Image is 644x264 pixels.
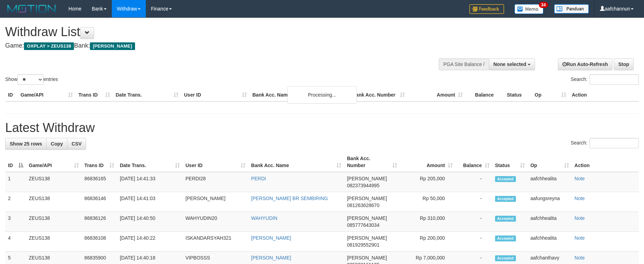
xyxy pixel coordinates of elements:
[5,232,26,251] td: 4
[554,4,589,14] img: panduan.png
[575,235,585,241] a: Note
[571,138,639,148] label: Search:
[575,255,585,261] a: Note
[569,89,639,101] th: Action
[26,152,82,172] th: Game/API: activate to sort column ascending
[515,4,544,14] img: Button%20Memo.svg
[183,192,248,212] td: [PERSON_NAME]
[400,212,455,232] td: Rp 310,000
[72,141,82,147] span: CSV
[82,152,117,172] th: Trans ID: activate to sort column ascending
[344,152,400,172] th: Bank Acc. Number: activate to sort column ascending
[251,196,328,201] a: [PERSON_NAME] BR SEMBIRING
[575,196,585,201] a: Note
[528,152,572,172] th: Op: activate to sort column ascending
[528,172,572,192] td: aafchhealita
[5,89,18,101] th: ID
[495,216,516,222] span: Accepted
[347,255,387,261] span: [PERSON_NAME]
[24,42,74,50] span: OXPLAY > ZEUS138
[117,172,183,192] td: [DATE] 14:41:33
[5,3,58,14] img: MOTION_logo.png
[455,192,492,212] td: -
[117,212,183,232] td: [DATE] 14:40:50
[532,89,569,101] th: Op
[26,172,82,192] td: ZEUS138
[575,176,585,181] a: Note
[614,58,634,70] a: Stop
[82,192,117,212] td: 86836146
[251,255,291,261] a: [PERSON_NAME]
[492,152,528,172] th: Status: activate to sort column ascending
[46,138,67,150] a: Copy
[67,138,86,150] a: CSV
[82,212,117,232] td: 86836126
[26,192,82,212] td: ZEUS138
[455,152,492,172] th: Balance: activate to sort column ascending
[18,89,76,101] th: Game/API
[400,172,455,192] td: Rp 205,000
[489,58,535,70] button: None selected
[248,152,344,172] th: Bank Acc. Name: activate to sort column ascending
[5,121,639,135] h1: Latest Withdraw
[528,192,572,212] td: aafungsreyna
[117,232,183,251] td: [DATE] 14:40:22
[528,212,572,232] td: aafchhealita
[439,58,489,70] div: PGA Site Balance /
[183,152,248,172] th: User ID: activate to sort column ascending
[26,212,82,232] td: ZEUS138
[5,172,26,192] td: 1
[495,196,516,202] span: Accepted
[26,232,82,251] td: ZEUS138
[113,89,181,101] th: Date Trans.
[347,176,387,181] span: [PERSON_NAME]
[117,152,183,172] th: Date Trans.: activate to sort column ascending
[117,192,183,212] td: [DATE] 14:41:03
[287,86,357,104] div: Processing...
[17,74,43,85] select: Showentries
[400,232,455,251] td: Rp 200,000
[408,89,466,101] th: Amount
[76,89,113,101] th: Trans ID
[347,203,379,208] span: Copy 081263628670 to clipboard
[495,236,516,241] span: Accepted
[504,89,532,101] th: Status
[250,89,350,101] th: Bank Acc. Name
[558,58,612,70] a: Run Auto-Refresh
[347,235,387,241] span: [PERSON_NAME]
[82,172,117,192] td: 86836165
[5,25,423,39] h1: Withdraw List
[455,232,492,251] td: -
[469,4,504,14] img: Feedback.jpg
[572,152,639,172] th: Action
[400,192,455,212] td: Rp 50,000
[90,42,135,50] span: [PERSON_NAME]
[493,61,526,67] span: None selected
[5,138,47,150] a: Show 25 rows
[251,235,291,241] a: [PERSON_NAME]
[571,74,639,85] label: Search:
[455,212,492,232] td: -
[350,89,408,101] th: Bank Acc. Number
[5,212,26,232] td: 3
[528,232,572,251] td: aafchhealita
[466,89,504,101] th: Balance
[183,232,248,251] td: ISKANDARSYAH321
[347,242,379,248] span: Copy 081929552901 to clipboard
[400,152,455,172] th: Amount: activate to sort column ascending
[455,172,492,192] td: -
[51,141,63,147] span: Copy
[5,42,423,49] h4: Game: Bank:
[5,192,26,212] td: 2
[347,196,387,201] span: [PERSON_NAME]
[251,176,266,181] a: PERDI
[539,2,548,8] span: 34
[589,74,639,85] input: Search:
[495,255,516,261] span: Accepted
[347,183,379,188] span: Copy 082373944995 to clipboard
[181,89,250,101] th: User ID
[183,212,248,232] td: WAHYUDIN20
[575,215,585,221] a: Note
[183,172,248,192] td: PERDI28
[589,138,639,148] input: Search:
